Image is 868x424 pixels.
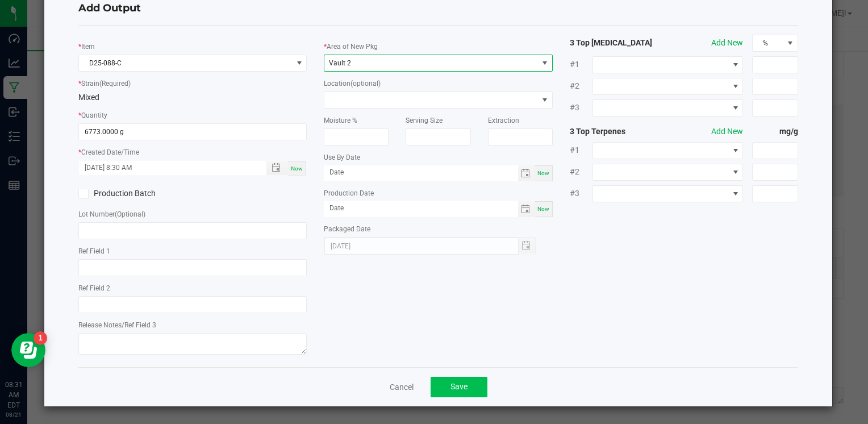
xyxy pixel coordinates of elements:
label: Moisture % [324,115,357,126]
span: Mixed [78,93,99,102]
label: Ref Field 1 [78,246,110,256]
span: Toggle popup [266,161,289,175]
h4: Add Output [78,1,798,16]
label: Extraction [488,115,519,126]
iframe: Resource center [11,333,45,367]
label: Production Batch [78,188,184,199]
span: #2 [570,166,592,178]
iframe: Resource center unread badge [34,331,47,345]
button: Add New [711,126,743,138]
span: #2 [570,80,592,92]
span: #3 [570,102,592,114]
span: #3 [570,188,592,199]
strong: 3 Top [MEDICAL_DATA] [570,37,661,49]
label: Use By Date [324,152,360,163]
span: (Optional) [115,210,145,218]
label: Serving Size [406,115,443,126]
span: #1 [570,144,592,156]
label: Ref Field 2 [78,283,110,293]
span: Save [450,382,468,391]
input: Date [324,165,518,180]
label: Item [81,41,95,52]
strong: mg/g [752,126,798,138]
span: #1 [570,59,592,70]
strong: 3 Top Terpenes [570,126,661,138]
span: Vault 2 [329,59,351,67]
label: Packaged Date [324,224,370,234]
span: (Required) [99,80,131,88]
button: Add New [711,37,743,49]
span: D25-088-C [79,55,292,71]
span: Now [291,165,303,172]
span: Now [537,206,549,212]
label: Location [324,78,381,89]
label: Lot Number [78,209,145,219]
label: Release Notes/Ref Field 3 [78,320,156,330]
span: (optional) [350,80,381,88]
button: Save [431,377,487,397]
label: Production Date [324,188,374,198]
span: Now [537,170,549,176]
a: Cancel [390,381,414,393]
label: Quantity [81,110,107,120]
span: Toggle calendar [518,201,535,217]
input: Date [324,201,518,215]
span: Toggle calendar [518,165,535,181]
label: Area of New Pkg [327,41,378,52]
input: Created Datetime [79,161,254,175]
label: Strain [81,78,131,89]
span: % [753,35,783,51]
label: Created Date/Time [81,147,139,157]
